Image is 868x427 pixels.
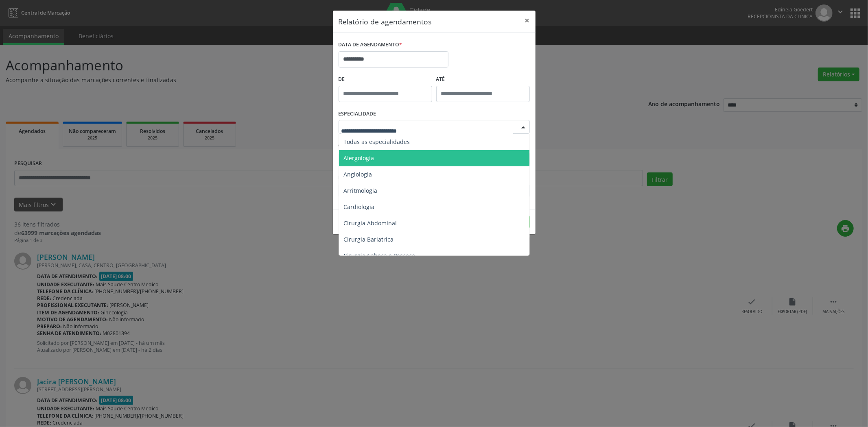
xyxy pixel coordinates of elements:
label: ATÉ [436,73,530,86]
span: Cardiologia [344,203,375,211]
span: Cirurgia Bariatrica [344,235,394,243]
span: Cirurgia Abdominal [344,219,397,227]
label: ESPECIALIDADE [339,108,376,120]
label: DATA DE AGENDAMENTO [339,39,402,51]
span: Arritmologia [344,187,378,194]
span: Angiologia [344,170,372,178]
span: Cirurgia Cabeça e Pescoço [344,252,415,259]
span: Todas as especialidades [344,138,410,146]
h5: Relatório de agendamentos [339,16,432,27]
span: Alergologia [344,154,374,162]
label: De [339,73,432,86]
button: Close [519,11,536,30]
